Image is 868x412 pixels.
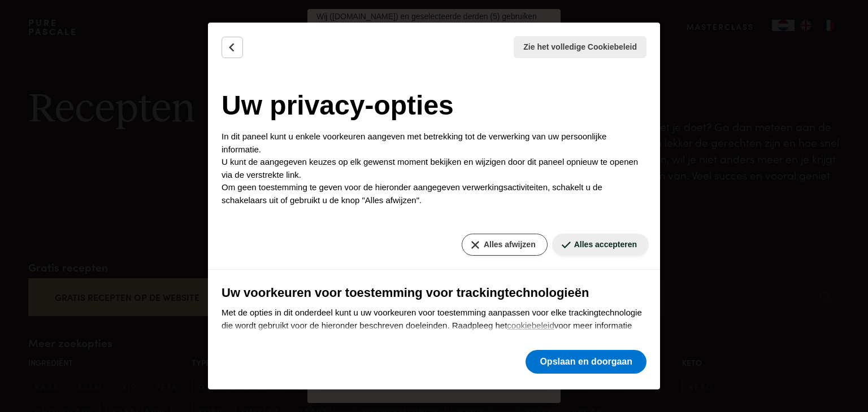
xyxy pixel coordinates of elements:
button: Zie het volledige Cookiebeleid [514,36,646,58]
h2: Uw privacy-opties [222,85,646,126]
p: Met de opties in dit onderdeel kunt u uw voorkeuren voor toestemming aanpassen voor elke tracking... [222,306,646,357]
button: Terug [222,37,243,58]
p: In dit paneel kunt u enkele voorkeuren aangeven met betrekking tot de verwerking van uw persoonli... [222,130,646,207]
button: Opslaan en doorgaan [526,350,646,374]
button: Alles accepteren [552,234,649,256]
button: Alles afwijzen [462,234,548,256]
a: cookiebeleid [507,321,554,330]
span: Zie het volledige Cookiebeleid [523,41,637,53]
h3: Uw voorkeuren voor toestemming voor trackingtechnologieën [222,283,646,302]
